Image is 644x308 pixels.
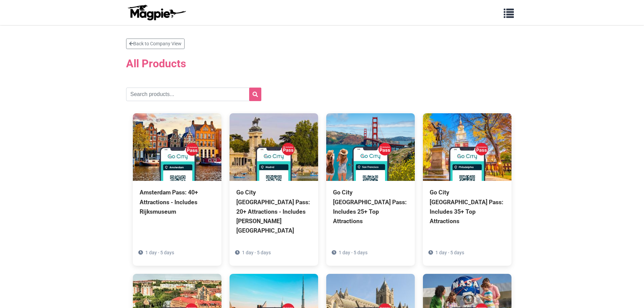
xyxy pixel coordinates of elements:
div: Go City [GEOGRAPHIC_DATA] Pass: Includes 35+ Top Attractions [430,188,505,226]
a: Go City [GEOGRAPHIC_DATA] Pass: 20+ Attractions - Includes [PERSON_NAME][GEOGRAPHIC_DATA] 1 day -... [230,113,318,266]
span: 1 day - 5 days [145,250,174,255]
input: Search products... [126,88,261,101]
img: logo-ab69f6fb50320c5b225c76a69d11143b.png [126,4,187,21]
div: Amsterdam Pass: 40+ Attractions - Includes Rijksmuseum [140,188,215,216]
span: 1 day - 5 days [435,250,464,255]
img: Amsterdam Pass: 40+ Attractions - Includes Rijksmuseum [133,113,221,181]
span: 1 day - 5 days [339,250,367,255]
a: Go City [GEOGRAPHIC_DATA] Pass: Includes 35+ Top Attractions 1 day - 5 days [423,113,511,256]
a: Amsterdam Pass: 40+ Attractions - Includes Rijksmuseum 1 day - 5 days [133,113,221,246]
div: Go City [GEOGRAPHIC_DATA] Pass: 20+ Attractions - Includes [PERSON_NAME][GEOGRAPHIC_DATA] [236,188,311,235]
span: 1 day - 5 days [242,250,271,255]
img: Go City Madrid Pass: 20+ Attractions - Includes Prado Museum [230,113,318,181]
h2: All Products [126,53,518,74]
a: Back to Company View [126,39,185,49]
img: Go City Philadelphia Pass: Includes 35+ Top Attractions [423,113,511,181]
a: Go City [GEOGRAPHIC_DATA] Pass: Includes 25+ Top Attractions 1 day - 5 days [326,113,415,256]
div: Go City [GEOGRAPHIC_DATA] Pass: Includes 25+ Top Attractions [333,188,408,226]
img: Go City San Francisco Pass: Includes 25+ Top Attractions [326,113,415,181]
